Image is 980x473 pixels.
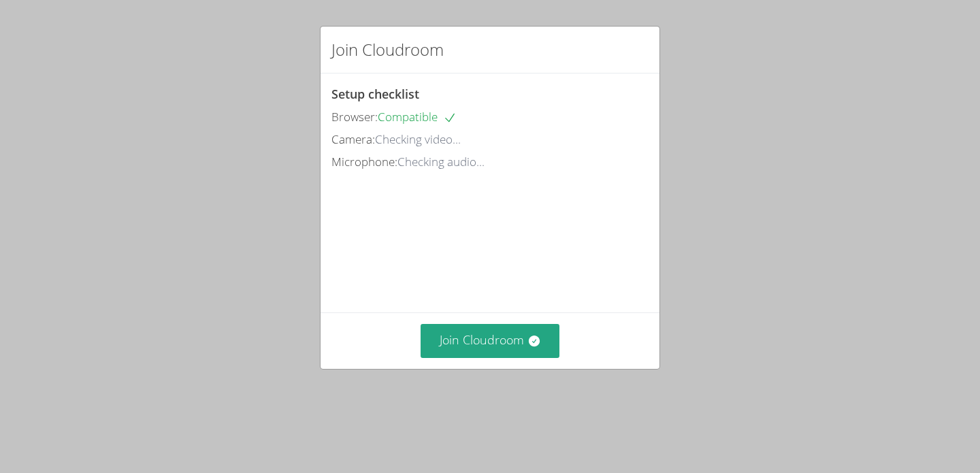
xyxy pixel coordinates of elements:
[397,154,485,169] span: Checking audio...
[331,109,378,125] span: Browser:
[331,154,397,169] span: Microphone:
[378,109,457,125] span: Compatible
[331,37,444,62] h2: Join Cloudroom
[331,86,419,102] span: Setup checklist
[421,324,560,357] button: Join Cloudroom
[375,131,461,147] span: Checking video...
[331,131,375,147] span: Camera:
